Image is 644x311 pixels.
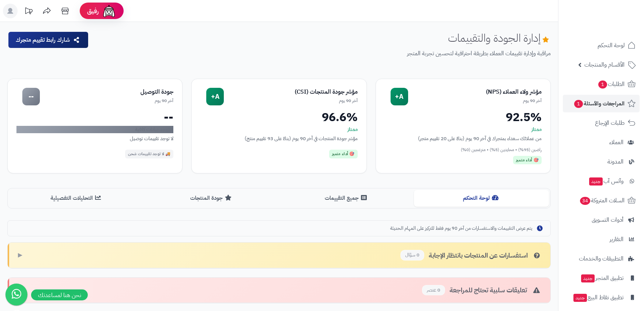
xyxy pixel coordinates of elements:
span: الأقسام والمنتجات [584,60,625,70]
div: مؤشر ولاء العملاء (NPS) [408,88,542,96]
div: آخر 90 يوم [40,98,173,104]
span: رفيق [87,7,99,15]
div: استفسارات عن المنتجات بانتظار الإجابة [400,250,542,261]
button: جودة المنتجات [144,190,279,206]
div: 🚚 لا توجد تقييمات شحن [125,150,174,158]
span: تطبيق نقاط البيع [573,292,624,303]
span: لوحة التحكم [598,40,625,50]
a: أدوات التسويق [563,211,640,229]
div: -- [22,88,40,105]
a: تحديثات المنصة [19,4,38,20]
span: المدونة [607,157,624,167]
span: ▶ [18,251,22,259]
button: التحليلات التفصيلية [9,190,144,206]
div: -- [16,111,173,123]
div: لا توجد بيانات كافية [16,126,173,133]
div: لا توجد تقييمات توصيل [16,135,173,142]
button: شارك رابط تقييم متجرك [8,32,88,48]
span: التقارير [610,234,624,244]
button: جميع التقييمات [279,190,414,206]
span: وآتس آب [588,176,624,186]
div: جودة التوصيل [40,88,173,96]
span: المراجعات والأسئلة [573,98,625,109]
img: ai-face.png [102,4,116,18]
h1: إدارة الجودة والتقييمات [448,32,551,44]
div: من عملائك سعداء بمتجرك في آخر 90 يوم (بناءً على 20 تقييم متجر) [385,135,542,142]
span: جديد [581,274,595,282]
span: التطبيقات والخدمات [579,254,624,264]
a: السلات المتروكة34 [563,192,640,209]
span: 0 سؤال [400,250,424,261]
a: التطبيقات والخدمات [563,250,640,267]
a: لوحة التحكم [563,37,640,54]
p: مراقبة وإدارة تقييمات العملاء بطريقة احترافية لتحسين تجربة المتجر [95,49,551,58]
span: 34 [580,197,590,205]
span: 1 [598,80,607,89]
span: 0 عنصر [422,285,445,296]
span: جديد [573,294,587,302]
span: السلات المتروكة [579,195,625,206]
span: يتم عرض التقييمات والاستفسارات من آخر 90 يوم فقط للتركيز على المهام الحديثة [390,225,532,232]
a: تطبيق نقاط البيعجديد [563,289,640,306]
button: لوحة التحكم [414,190,549,206]
div: 92.5% [385,111,542,123]
a: التقارير [563,231,640,248]
div: آخر 90 يوم [224,98,357,104]
div: آخر 90 يوم [408,98,542,104]
div: ممتاز [385,126,542,133]
div: ممتاز [200,126,357,133]
a: الطلبات1 [563,75,640,93]
div: راضين (95%) • محايدين (5%) • منزعجين (0%) [385,147,542,153]
div: A+ [206,88,224,105]
a: وآتس آبجديد [563,172,640,190]
a: طلبات الإرجاع [563,114,640,132]
a: العملاء [563,134,640,151]
span: الطلبات [598,79,625,89]
div: مؤشر جودة المنتجات (CSI) [224,88,357,96]
div: 96.6% [200,111,357,123]
span: أدوات التسويق [592,215,624,225]
a: تطبيق المتجرجديد [563,269,640,287]
div: مؤشر جودة المنتجات في آخر 90 يوم (بناءً على 93 تقييم منتج) [200,135,357,142]
span: 1 [574,100,583,108]
span: تطبيق المتجر [580,273,624,283]
div: 🎯 أداء متميز [329,150,358,158]
span: العملاء [609,137,624,147]
a: المراجعات والأسئلة1 [563,95,640,112]
span: طلبات الإرجاع [595,118,625,128]
span: جديد [589,177,603,186]
div: تعليقات سلبية تحتاج للمراجعة [422,285,542,296]
a: المدونة [563,153,640,171]
div: A+ [391,88,408,105]
div: 🎯 أداء متميز [513,156,542,165]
